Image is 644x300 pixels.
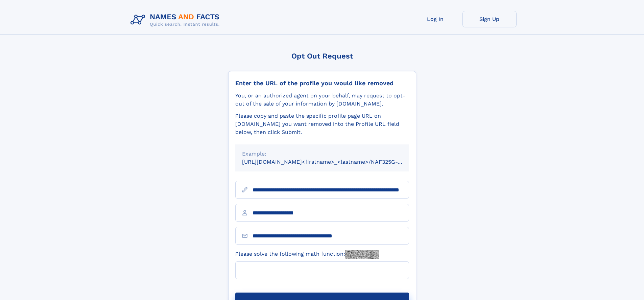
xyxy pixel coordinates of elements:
div: Opt Out Request [228,52,416,60]
div: Please copy and paste the specific profile page URL on [DOMAIN_NAME] you want removed into the Pr... [235,112,409,136]
div: Enter the URL of the profile you would like removed [235,79,409,87]
label: Please solve the following math function: [235,250,379,259]
img: Logo Names and Facts [128,11,225,29]
small: [URL][DOMAIN_NAME]<firstname>_<lastname>/NAF325G-xxxxxxxx [242,159,422,165]
a: Log In [408,11,462,27]
div: Example: [242,150,402,158]
div: You, or an authorized agent on your behalf, may request to opt-out of the sale of your informatio... [235,92,409,108]
a: Sign Up [462,11,517,27]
